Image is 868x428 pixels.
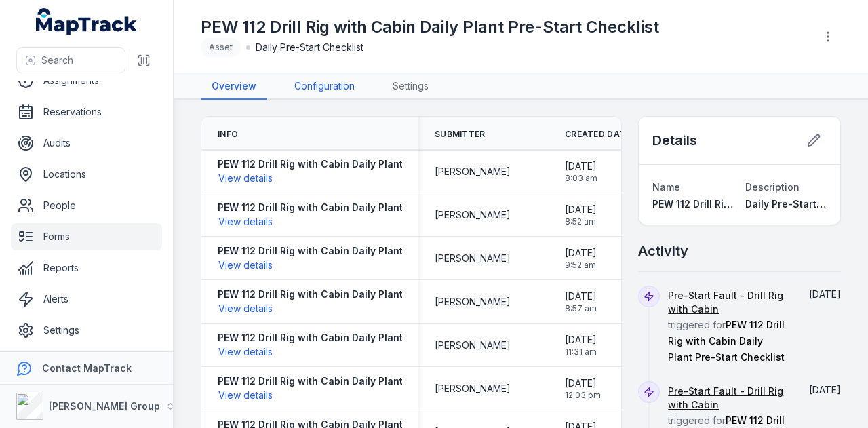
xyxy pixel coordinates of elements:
span: 12:03 pm [565,390,601,401]
button: View details [218,345,273,359]
time: 30/07/2025, 8:52:10 am [565,203,597,227]
time: 18/07/2025, 8:57:54 am [565,290,597,314]
a: Settings [11,317,162,344]
span: Description [745,181,800,193]
span: PEW 112 Drill Rig with Cabin Daily Plant Pre-Start Checklist [668,319,785,363]
span: Search [41,54,73,67]
span: 8:57 am [565,303,597,314]
span: [DATE] [809,288,841,300]
button: View details [218,388,273,403]
a: Alerts [11,286,162,313]
span: 11:31 am [565,347,597,357]
span: [PERSON_NAME] [435,295,511,309]
a: MapTrack [36,8,138,35]
strong: PEW 112 Drill Rig with Cabin Daily Plant Pre-Start Checklist [218,244,498,258]
a: People [11,192,162,219]
button: View details [218,301,273,316]
span: [DATE] [565,376,601,390]
a: Locations [11,161,162,188]
h1: PEW 112 Drill Rig with Cabin Daily Plant Pre-Start Checklist [201,16,659,38]
span: [PERSON_NAME] [435,165,511,178]
span: [DATE] [809,384,841,395]
strong: PEW 112 Drill Rig with Cabin Daily Plant Pre-Start Checklist [218,201,498,214]
time: 17/07/2025, 11:31:54 am [565,333,597,357]
span: Daily Pre-Start Checklist [745,198,865,210]
span: 8:52 am [565,216,597,227]
strong: PEW 112 Drill Rig with Cabin Daily Plant Pre-Start Checklist [218,157,498,171]
span: Daily Pre-Start Checklist [256,41,363,54]
span: Submitter [435,129,486,140]
a: Pre-Start Fault - Drill Rig with Cabin [668,385,789,412]
button: Search [16,47,125,73]
a: Settings [382,74,439,100]
strong: Contact MapTrack [42,362,132,374]
a: Reservations [11,98,162,125]
span: [PERSON_NAME] [435,382,511,395]
span: [PERSON_NAME] [435,252,511,265]
span: [DATE] [565,203,597,216]
a: Reports [11,254,162,281]
button: View details [218,171,273,186]
time: 01/08/2025, 8:03:39 am [565,159,597,184]
span: [PERSON_NAME] [435,208,511,222]
strong: PEW 112 Drill Rig with Cabin Daily Plant Pre-Start Checklist [218,331,498,345]
strong: PEW 112 Drill Rig with Cabin Daily Plant Pre-Start Checklist [218,288,498,301]
a: Forms [11,223,162,250]
span: Name [652,181,680,193]
span: 8:03 am [565,173,597,184]
span: [DATE] [565,290,597,303]
time: 01/08/2025, 8:03:39 am [809,288,841,300]
span: [PERSON_NAME] [435,338,511,352]
span: Created Date [565,129,631,140]
time: 22/07/2025, 9:52:21 am [809,384,841,395]
a: Overview [201,74,267,100]
h2: Details [652,131,697,150]
strong: [PERSON_NAME] Group [49,400,160,412]
button: View details [218,258,273,273]
div: Asset [201,38,241,57]
button: View details [218,214,273,229]
h2: Activity [638,241,688,260]
a: Configuration [283,74,366,100]
span: [DATE] [565,333,597,347]
strong: PEW 112 Drill Rig with Cabin Daily Plant Pre-Start Checklist [218,374,498,388]
span: [DATE] [565,159,597,173]
time: 22/07/2025, 9:52:21 am [565,246,597,271]
span: triggered for [668,290,789,363]
span: Info [218,129,238,140]
a: Audits [11,130,162,157]
span: 9:52 am [565,260,597,271]
time: 10/07/2025, 12:03:32 pm [565,376,601,401]
a: Pre-Start Fault - Drill Rig with Cabin [668,289,789,316]
span: [DATE] [565,246,597,260]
